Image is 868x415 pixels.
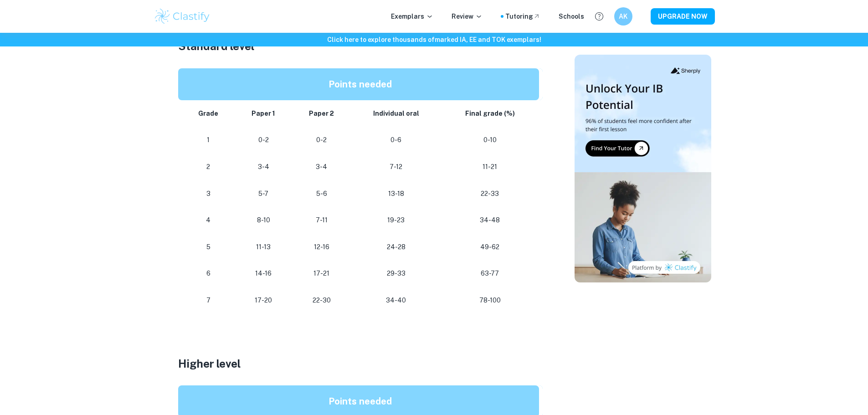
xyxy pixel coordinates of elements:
[448,267,531,280] p: 63-77
[299,214,344,226] p: 7-11
[299,161,344,173] p: 3-4
[2,35,866,45] h6: Click here to explore thousands of marked IA, EE and TOK exemplars !
[465,110,515,117] strong: Final grade (%)
[448,241,531,253] p: 49-62
[299,294,344,307] p: 22-30
[358,294,434,307] p: 34-40
[358,134,434,146] p: 0-6
[614,7,632,26] button: AK
[178,355,543,372] h3: Higher level
[154,7,211,26] img: Clastify logo
[358,241,434,253] p: 24-28
[299,188,344,200] p: 5-6
[358,188,434,200] p: 13-18
[242,241,285,253] p: 11-13
[329,79,392,90] strong: Points needed
[189,161,228,173] p: 2
[198,110,218,117] strong: Grade
[189,214,228,226] p: 4
[299,267,344,280] p: 17-21
[575,55,711,282] img: Thumbnail
[242,188,285,200] p: 5-7
[299,241,344,253] p: 12-16
[189,241,228,253] p: 5
[189,188,228,200] p: 3
[373,110,419,117] strong: Individual oral
[242,214,285,226] p: 8-10
[189,267,228,280] p: 6
[189,294,228,307] p: 7
[448,161,531,173] p: 11-21
[391,11,433,21] p: Exemplars
[452,11,483,21] p: Review
[329,396,392,407] strong: Points needed
[448,214,531,226] p: 34-48
[651,8,715,25] button: UPGRADE NOW
[189,134,228,146] p: 1
[505,11,540,21] a: Tutoring
[559,11,584,21] a: Schools
[242,294,285,307] p: 17-20
[299,134,344,146] p: 0-2
[448,188,531,200] p: 22-33
[448,134,531,146] p: 0-10
[242,267,285,280] p: 14-16
[591,9,607,24] button: Help and Feedback
[242,161,285,173] p: 3-4
[358,161,434,173] p: 7-12
[448,294,531,307] p: 78-100
[242,134,285,146] p: 0-2
[252,110,275,117] strong: Paper 1
[309,110,334,117] strong: Paper 2
[358,214,434,226] p: 19-23
[618,11,628,21] h6: AK
[358,267,434,280] p: 29-33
